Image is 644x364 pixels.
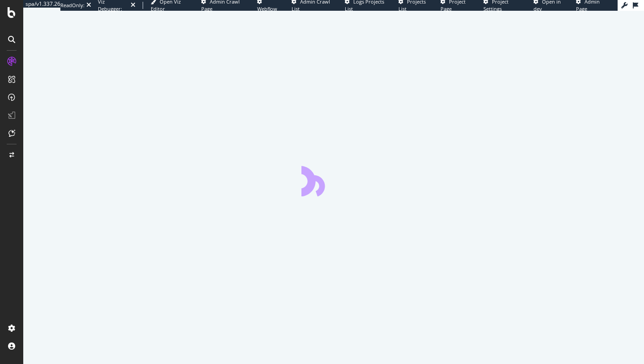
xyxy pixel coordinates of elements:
span: Webflow [257,5,277,12]
div: ReadOnly: [60,2,85,9]
div: animation [301,164,366,196]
